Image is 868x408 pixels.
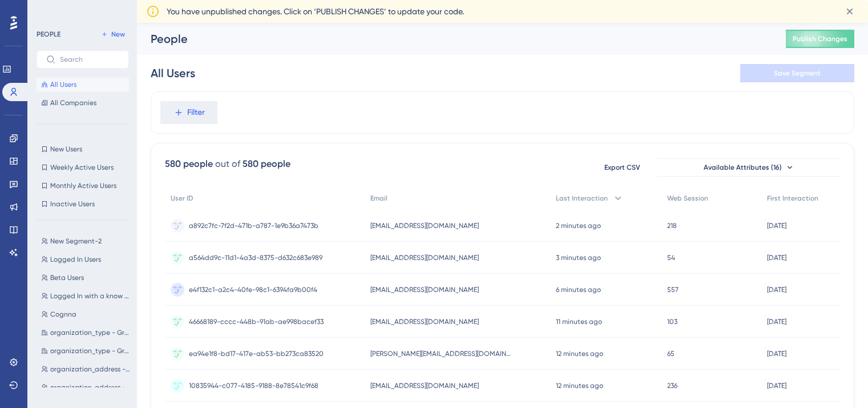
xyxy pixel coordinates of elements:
span: 218 [667,221,677,230]
time: [DATE] [767,222,786,230]
span: All Companies [50,98,96,107]
div: People [151,31,757,47]
span: Save Segment [774,69,821,78]
time: 11 minutes ago [556,318,602,326]
span: e4f132c1-a2c4-40fe-98c1-6394fa9b00f4 [189,285,317,294]
button: Cognna [37,307,136,321]
span: organization_type - Group A [50,346,131,355]
span: Monthly Active Users [50,181,116,190]
button: New [97,27,129,41]
span: Available Attributes (16) [704,163,782,172]
span: 65 [667,349,675,358]
span: 557 [667,285,679,294]
span: [EMAIL_ADDRESS][DOMAIN_NAME] [370,221,479,230]
button: Weekly Active Users [37,161,129,174]
button: Inactive Users [37,197,129,211]
button: New Segment-2 [37,234,136,248]
div: All Users [151,65,195,81]
button: organization_address - Group D [37,362,136,376]
time: 2 minutes ago [556,222,601,230]
span: Export CSV [604,163,640,172]
div: out of [215,157,240,171]
div: PEOPLE [37,30,60,39]
button: Logged In with a know company [37,289,136,303]
button: Publish Changes [786,30,854,48]
span: New Segment-2 [50,237,102,246]
time: 3 minutes ago [556,254,601,262]
time: [DATE] [767,382,786,390]
span: Beta Users [50,273,84,282]
span: 236 [667,381,677,390]
time: 12 minutes ago [556,382,603,390]
button: organization_type - Group B [37,326,136,339]
span: First Interaction [767,194,818,203]
span: Cognna [50,310,76,319]
time: 6 minutes ago [556,286,601,294]
span: organization_address - Group C [50,383,131,392]
input: Search [60,55,119,63]
button: Beta Users [37,271,136,285]
span: User ID [171,194,193,203]
span: 46668189-cccc-448b-91ab-ae998bacef33 [189,317,324,326]
button: Filter [160,101,217,124]
span: Logged In Users [50,255,101,264]
span: 10835944-c077-4185-9188-8e78541c9f68 [189,381,318,390]
span: [EMAIL_ADDRESS][DOMAIN_NAME] [370,381,479,390]
button: New Users [37,142,129,156]
button: Available Attributes (16) [657,158,840,177]
span: ea94e1f8-bd17-417e-ab53-bb273ca83520 [189,349,324,358]
span: Web Session [667,194,708,203]
button: Logged In Users [37,253,136,266]
button: All Users [37,78,129,91]
button: Export CSV [594,158,651,177]
span: a892c7fc-7f2d-471b-a787-1e9b36a7473b [189,221,318,230]
div: 580 people [243,157,290,171]
time: [DATE] [767,254,786,262]
time: [DATE] [767,286,786,294]
span: Filter [187,106,205,119]
span: [PERSON_NAME][EMAIL_ADDRESS][DOMAIN_NAME] [370,349,513,358]
span: All Users [50,80,76,89]
span: a564dd9c-11d1-4a3d-8375-d632c683e989 [189,253,322,262]
span: Weekly Active Users [50,163,114,172]
span: Last Interaction [556,194,608,203]
span: [EMAIL_ADDRESS][DOMAIN_NAME] [370,285,479,294]
button: Monthly Active Users [37,179,129,193]
span: New Users [50,145,82,154]
button: All Companies [37,96,129,110]
span: You have unpublished changes. Click on ‘PUBLISH CHANGES’ to update your code. [167,5,464,18]
span: New [111,30,125,39]
time: 12 minutes ago [556,350,603,358]
button: organization_type - Group A [37,344,136,358]
span: 54 [667,253,675,262]
span: organization_type - Group B [50,328,131,337]
span: Publish Changes [793,34,847,43]
span: Email [370,194,387,203]
span: 103 [667,317,677,326]
button: organization_address - Group C [37,381,136,394]
div: 580 people [165,157,213,171]
button: Save Segment [740,64,854,82]
span: [EMAIL_ADDRESS][DOMAIN_NAME] [370,253,479,262]
span: organization_address - Group D [50,365,131,374]
span: Logged In with a know company [50,291,131,301]
time: [DATE] [767,350,786,358]
span: [EMAIL_ADDRESS][DOMAIN_NAME] [370,317,479,326]
span: Inactive Users [50,199,95,209]
time: [DATE] [767,318,786,326]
